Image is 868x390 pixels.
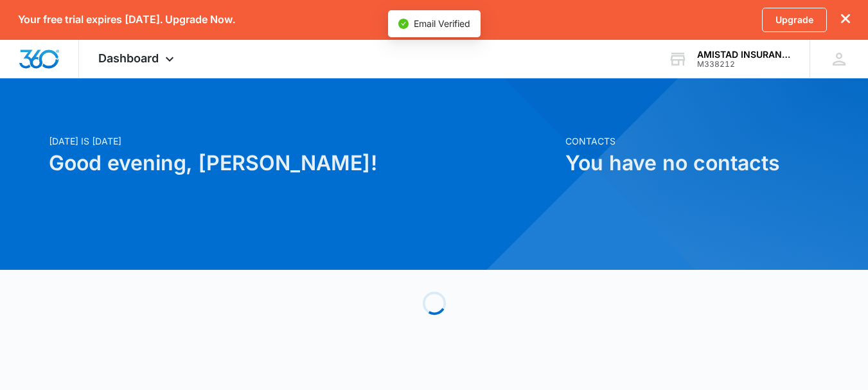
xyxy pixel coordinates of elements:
div: Dashboard [79,40,197,78]
h1: Welcome to Marketing 360®! [226,109,643,136]
span: check-circle [398,19,409,29]
span: Email Verified [414,18,470,29]
p: [DATE] is [DATE] [49,134,558,148]
p: Contacts [565,134,820,148]
p: Your free trial expires [DATE]. Upgrade Now. [18,13,235,26]
span: Dashboard [98,51,159,65]
h1: Good evening, [PERSON_NAME]! [49,148,558,179]
h1: You have no contacts [565,148,820,179]
a: Upgrade [762,8,827,32]
div: account id [697,60,791,69]
button: dismiss this dialog [841,13,850,26]
h1: Hi [PERSON_NAME], [226,72,643,99]
div: account name [697,49,791,60]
